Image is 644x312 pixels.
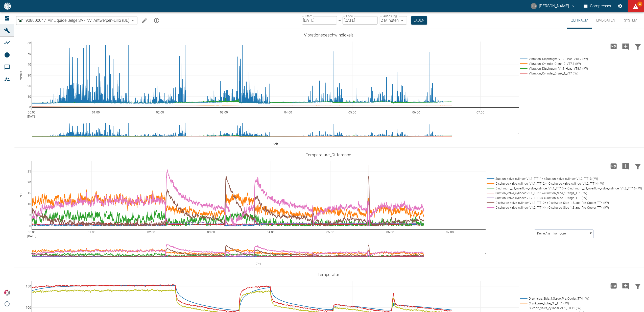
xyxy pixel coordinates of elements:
[632,40,644,53] button: Daten filtern
[537,232,566,236] text: Keine Alarmkorridore
[608,44,620,48] span: Hohe Auflösung
[620,279,632,292] button: Kommentar hinzufügen
[339,17,341,23] p: –
[608,163,620,168] span: Hohe Auflösung
[26,17,129,23] span: 908000047_Air Liquide Belge SA - NV_Antwerpen-Lillo (BE)
[620,160,632,173] button: Kommentar hinzufügen
[608,283,620,288] span: Hohe Auflösung
[343,16,378,25] input: DD.MM.YYYY
[152,15,162,26] button: mission info
[637,2,642,7] span: 99
[346,14,353,18] label: Ende
[380,16,407,25] div: 2 Minuten
[302,16,337,25] input: DD.MM.YYYY
[4,290,10,296] img: Xplore Logo
[305,14,312,18] label: Start
[620,40,632,53] button: Kommentar hinzufügen
[592,12,619,29] button: Live-Daten
[632,279,644,292] button: Daten filtern
[531,3,537,9] div: TG
[4,3,11,9] img: logo
[632,160,644,173] button: Daten filtern
[383,14,397,18] label: Auflösung
[530,2,576,11] button: thomas.gregoir@neuman-esser.com
[567,12,592,29] button: Zeitraum
[616,2,625,11] button: Einstellungen
[583,2,613,11] button: Compressor
[619,12,642,29] button: System
[411,16,427,25] button: Laden
[17,17,129,24] a: 908000047_Air Liquide Belge SA - NV_Antwerpen-Lillo (BE)
[139,15,150,26] button: Machine bearbeiten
